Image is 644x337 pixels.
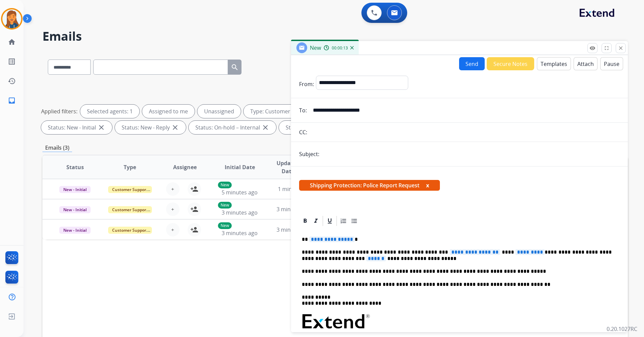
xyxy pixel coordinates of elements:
div: Status: New - Initial [41,121,112,134]
span: Initial Date [225,163,255,171]
span: 5 minutes ago [222,189,258,196]
mat-icon: fullscreen [604,45,610,51]
mat-icon: close [97,123,105,132]
mat-icon: person_add [190,226,198,234]
div: Bullet List [349,216,359,226]
span: Status [66,163,84,171]
mat-icon: remove_red_eye [589,45,595,51]
button: + [166,223,180,236]
div: Bold [300,216,310,226]
mat-icon: close [171,123,179,132]
button: Templates [537,57,571,70]
button: Send [459,57,485,70]
div: Status: New - Reply [115,121,186,134]
mat-icon: close [618,45,624,51]
button: Attach [574,57,598,70]
p: From: [299,80,314,88]
span: New - Initial [59,227,91,234]
span: 00:00:13 [332,45,348,51]
button: Secure Notes [487,57,534,70]
span: + [171,185,174,193]
p: Emails (3) [42,144,72,152]
button: + [166,202,180,216]
div: Selected agents: 1 [80,105,139,118]
p: Applied filters: [41,107,77,115]
mat-icon: history [8,77,16,85]
button: + [166,182,180,196]
span: New - Initial [59,206,91,213]
span: New - Initial [59,186,91,193]
span: New [310,44,321,51]
span: 3 minutes ago [277,205,313,213]
mat-icon: inbox [8,97,16,105]
p: New [218,222,232,229]
span: Type [124,163,136,171]
div: Unassigned [197,105,241,118]
div: Ordered List [339,216,349,226]
span: 1 minute ago [278,185,311,193]
div: Underline [325,216,335,226]
h2: Emails [42,30,628,43]
p: 0.20.1027RC [607,325,637,333]
span: 3 minutes ago [277,226,313,233]
span: 3 minutes ago [222,229,258,237]
p: CC: [299,128,307,136]
p: Subject: [299,150,319,158]
div: Type: Customer Support [244,105,329,118]
mat-icon: list_alt [8,58,16,66]
span: Shipping Protection: Police Report Request [299,180,440,191]
span: + [171,205,174,213]
p: New [218,202,232,209]
span: Updated Date [273,159,303,175]
p: To: [299,106,307,114]
p: New [218,182,232,188]
span: Customer Support [108,227,152,234]
span: Customer Support [108,186,152,193]
div: Status: On-hold - Customer [279,121,371,134]
mat-icon: person_add [190,185,198,193]
img: avatar [2,9,21,28]
span: 3 minutes ago [222,209,258,216]
div: Italic [311,216,321,226]
span: Customer Support [108,206,152,213]
div: Assigned to me [142,105,195,118]
mat-icon: search [231,63,239,71]
mat-icon: home [8,38,16,46]
button: Pause [600,57,623,70]
div: Status: On-hold – Internal [189,121,276,134]
mat-icon: close [261,123,269,132]
mat-icon: person_add [190,205,198,213]
span: + [171,226,174,234]
span: Assignee [173,163,197,171]
button: x [426,181,429,189]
